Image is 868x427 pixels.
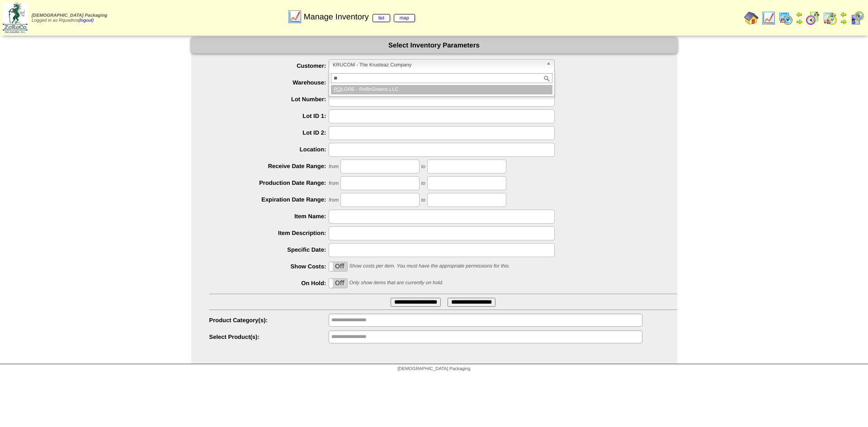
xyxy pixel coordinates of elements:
[209,129,329,136] label: Lot ID 2:
[778,11,793,25] img: calendarprod.gif
[209,230,329,236] label: Item Description:
[209,146,329,153] label: Location:
[209,317,329,324] label: Product Category(s):
[209,96,329,103] label: Lot Number:
[329,279,347,288] label: Off
[209,280,329,286] label: On Hold:
[191,38,677,53] div: Select Inventory Parameters
[394,14,415,22] a: map
[209,333,329,340] label: Select Product(s):
[761,11,776,25] img: line_graph.gif
[209,246,329,253] label: Specific Date:
[288,9,302,24] img: line_graph.gif
[329,262,347,271] label: Off
[806,11,820,25] img: calendarblend.gif
[329,164,339,169] span: from
[840,18,847,25] img: arrowright.gif
[421,181,425,186] span: to
[32,13,107,18] span: [DEMOGRAPHIC_DATA] Packaging
[796,18,803,25] img: arrowright.gif
[744,11,759,25] img: home.gif
[333,60,542,70] span: KRUCOM - The Krusteaz Company
[209,213,329,220] label: Item Name:
[304,12,415,22] span: Manage Inventory
[331,85,552,94] li: LGRE - RollinGreens LLC
[334,87,341,92] em: RO
[32,13,107,23] span: Logged in as Rquadros
[209,196,329,203] label: Expiration Date Range:
[3,3,28,33] img: zoroco-logo-small.webp
[349,280,443,286] span: Only show items that are currently on hold.
[209,62,329,69] label: Customer:
[209,263,329,270] label: Show Costs:
[373,14,390,22] a: list
[421,197,425,203] span: to
[209,163,329,169] label: Receive Date Range:
[209,79,329,86] label: Warehouse:
[421,164,425,169] span: to
[850,11,864,25] img: calendarcustomer.gif
[329,197,339,203] span: from
[209,179,329,186] label: Production Date Range:
[329,262,348,272] div: OnOff
[329,181,339,186] span: from
[209,113,329,119] label: Lot ID 1:
[796,11,803,18] img: arrowleft.gif
[329,278,348,288] div: OnOff
[397,366,470,371] span: [DEMOGRAPHIC_DATA] Packaging
[78,18,94,23] a: (logout)
[823,11,837,25] img: calendarinout.gif
[349,263,510,269] span: Show costs per item. You must have the appropriate permissions for this.
[840,11,847,18] img: arrowleft.gif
